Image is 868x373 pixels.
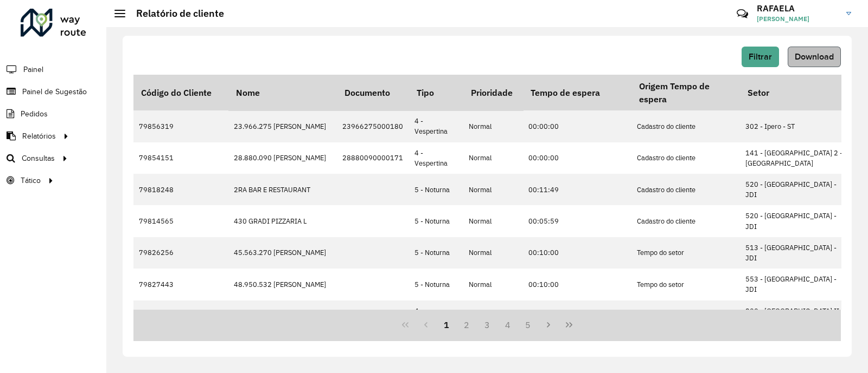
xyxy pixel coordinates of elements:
th: Origem Tempo de espera [631,75,740,110]
td: 5 - Noturna [409,269,463,300]
td: Cadastro do cliente [631,205,740,237]
td: Tempo do setor [631,237,740,269]
th: Tempo de espera [523,75,631,110]
td: Normal [463,205,523,237]
td: Normal [463,237,523,269]
button: 3 [477,315,497,335]
td: 430 GRADI PIZZARIA L [228,205,337,237]
td: 23966275000180 [337,110,409,142]
span: Download [795,52,834,61]
td: 4 - Vespertina [409,300,463,332]
button: Filtrar [742,47,779,67]
td: 4 - Vespertina [409,142,463,174]
th: Setor [740,75,848,110]
td: Cadastro do cliente [631,174,740,205]
td: 00:11:49 [523,174,631,205]
td: 28.880.090 [PERSON_NAME] [228,142,337,174]
td: 513 - [GEOGRAPHIC_DATA] - JDI [740,237,848,269]
span: [PERSON_NAME] [757,14,838,24]
td: Normal [463,110,523,142]
td: 79826256 [133,237,228,269]
button: Next Page [538,315,559,335]
th: Código do Cliente [133,75,228,110]
td: 553 - [GEOGRAPHIC_DATA] - JDI [740,269,848,300]
td: Tempo do setor [631,300,740,332]
td: Normal [463,300,523,332]
td: 4 - Vespertina [409,110,463,142]
td: 200 - [GEOGRAPHIC_DATA] II - [GEOGRAPHIC_DATA] [740,300,848,332]
td: 00:00:00 [523,110,631,142]
span: Tático [21,175,41,186]
span: Painel de Sugestão [22,86,87,97]
th: Prioridade [463,75,523,110]
td: 520 - [GEOGRAPHIC_DATA] - JDI [740,205,848,237]
td: 28880090000171 [337,142,409,174]
td: 5 - Noturna [409,174,463,205]
td: 00:10:00 [523,269,631,300]
td: 23.966.275 [PERSON_NAME] [228,110,337,142]
td: 00:00:00 [523,142,631,174]
td: Normal [463,174,523,205]
td: 00:05:59 [523,205,631,237]
button: 2 [456,315,477,335]
td: 00:07:00 [523,300,631,332]
th: Nome [228,75,337,110]
td: Tempo do setor [631,269,740,300]
td: 79814565 [133,205,228,237]
td: 48.950.532 [PERSON_NAME] [228,269,337,300]
button: 1 [436,315,457,335]
td: Cadastro do cliente [631,110,740,142]
td: Cadastro do cliente [631,142,740,174]
span: Painel [23,64,43,75]
span: Consultas [22,153,55,164]
td: 79854151 [133,142,228,174]
td: 45.563.270 [PERSON_NAME] [228,237,337,269]
th: Documento [337,75,409,110]
button: Last Page [559,315,579,335]
td: 141 - [GEOGRAPHIC_DATA] 2 - [GEOGRAPHIC_DATA] [740,142,848,174]
button: Download [788,47,841,67]
td: 2RA BAR E RESTAURANT [228,174,337,205]
td: 79827443 [133,269,228,300]
td: 5 - Noturna [409,237,463,269]
h2: Relatório de cliente [125,8,224,19]
td: 5 - Noturna [409,205,463,237]
span: Relatórios [22,130,56,142]
td: 302 - Ipero - ST [740,110,848,142]
button: 4 [497,315,518,335]
td: 79818248 [133,174,228,205]
span: Filtrar [749,52,772,61]
h3: RAFAELA [757,3,838,14]
span: Pedidos [21,108,48,120]
td: 79856319 [133,110,228,142]
td: 520 - [GEOGRAPHIC_DATA] - JDI [740,174,848,205]
td: 00:10:00 [523,237,631,269]
a: Contato Rápido [731,2,754,25]
td: Normal [463,142,523,174]
td: 49.270.642 GIULIA GO [228,300,337,332]
td: 79844238 [133,300,228,332]
button: 5 [518,315,539,335]
td: Normal [463,269,523,300]
th: Tipo [409,75,463,110]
